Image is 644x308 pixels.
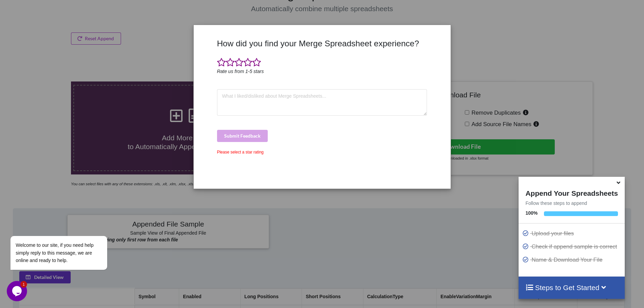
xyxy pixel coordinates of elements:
p: Check if append sample is correct [522,242,623,251]
h4: Steps to Get Started [525,283,618,292]
i: Rate us from 1-5 stars [217,69,264,74]
p: Name & Download Your File [522,256,623,264]
p: Upload your files [522,229,623,238]
iframe: chat widget [7,281,28,301]
p: Follow these steps to append [519,200,624,207]
div: Please select a star rating [217,149,427,155]
b: 100 % [525,210,538,216]
iframe: chat widget [7,175,128,278]
h3: How did you find your Merge Spreadsheet experience? [217,39,427,48]
h4: Append Your Spreadsheets [519,187,624,197]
